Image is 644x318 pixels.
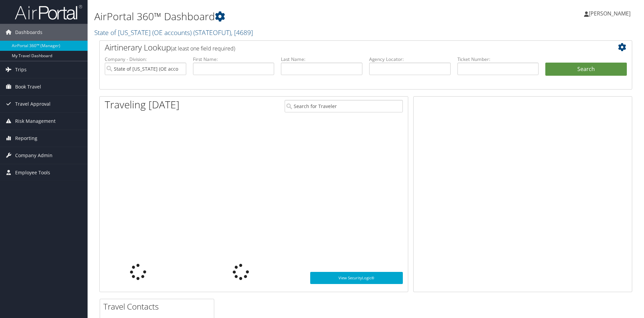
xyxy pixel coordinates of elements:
[94,9,456,24] h1: AirPortal 360™ Dashboard
[231,28,253,37] span: , [ 4689 ]
[15,78,41,95] span: Book Travel
[15,164,50,181] span: Employee Tools
[103,301,214,312] h2: Travel Contacts
[94,28,253,37] a: State of [US_STATE] (OE accounts)
[281,56,362,63] label: Last Name:
[15,61,27,78] span: Trips
[105,56,186,63] label: Company - Division:
[545,63,627,76] button: Search
[105,98,180,112] h1: Traveling [DATE]
[285,100,403,112] input: Search for Traveler
[457,56,539,63] label: Ticket Number:
[105,42,582,53] h2: Airtinerary Lookup
[369,56,451,63] label: Agency Locator:
[584,3,637,24] a: [PERSON_NAME]
[193,28,231,37] span: ( STATEOFUT )
[193,56,275,63] label: First Name:
[15,130,37,147] span: Reporting
[15,4,82,20] img: airportal-logo.png
[15,24,42,41] span: Dashboards
[15,113,56,130] span: Risk Management
[171,45,235,52] span: (at least one field required)
[15,147,53,164] span: Company Admin
[310,272,403,284] a: View SecurityLogic®
[589,10,631,17] span: [PERSON_NAME]
[15,96,51,112] span: Travel Approval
